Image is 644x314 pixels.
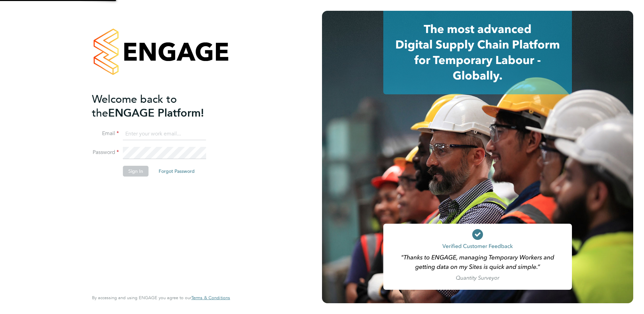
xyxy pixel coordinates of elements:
span: Terms & Conditions [191,295,230,301]
button: Forgot Password [153,166,200,177]
a: Terms & Conditions [191,295,230,301]
label: Password [92,149,119,156]
h2: ENGAGE Platform! [92,92,223,120]
span: By accessing and using ENGAGE you agree to our [92,295,230,301]
label: Email [92,130,119,137]
button: Sign In [123,166,149,177]
input: Enter your work email... [123,128,206,140]
span: Welcome back to the [92,93,177,120]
